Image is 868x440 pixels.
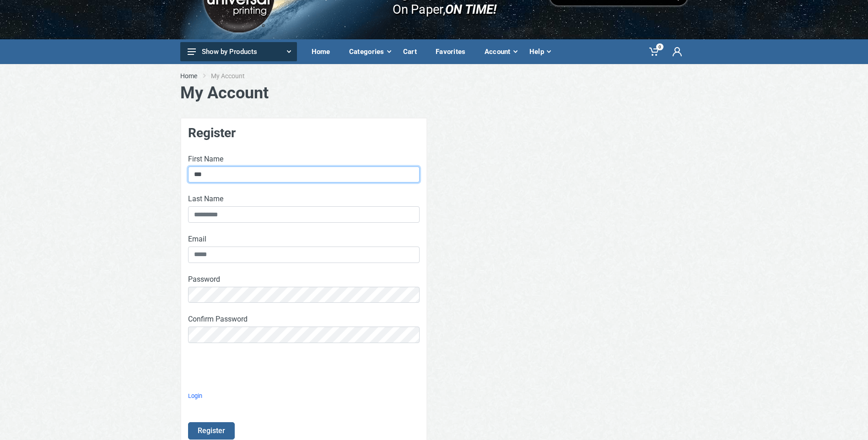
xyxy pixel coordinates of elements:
[397,39,429,64] a: Cart
[211,71,259,80] li: My Account
[397,42,429,61] div: Cart
[180,42,297,61] button: Show by Products
[445,1,496,17] i: ON TIME!
[305,42,343,61] div: Home
[188,154,223,165] label: First Name
[305,39,343,64] a: Home
[188,274,220,285] label: Password
[180,83,688,103] h1: My Account
[188,234,206,245] label: Email
[188,422,235,440] button: Register
[188,125,420,141] h3: Register
[429,42,478,61] div: Favorites
[188,314,248,325] label: Confirm Password
[429,39,478,64] a: Favorites
[188,392,202,399] a: Login
[523,42,556,61] div: Help
[643,39,666,64] a: 0
[478,42,523,61] div: Account
[180,71,688,80] nav: breadcrumb
[180,71,197,80] a: Home
[188,354,327,390] iframe: reCAPTCHA
[656,43,663,50] span: 0
[343,42,397,61] div: Categories
[188,193,223,204] label: Last Name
